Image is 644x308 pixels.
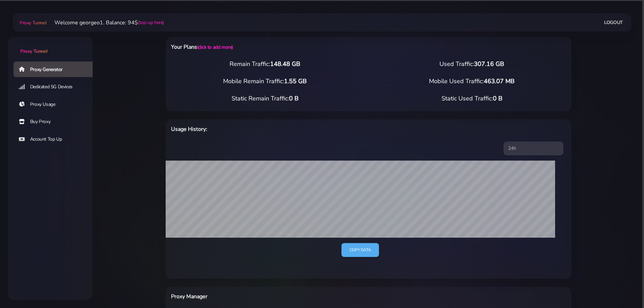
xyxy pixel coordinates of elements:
iframe: Webchat Widget [605,269,636,300]
span: Proxy Tunnel [20,48,47,54]
div: Static Remain Traffic: [162,94,368,103]
span: Proxy Tunnel [20,20,46,26]
div: Used Traffic: [368,60,575,69]
a: Copy data [341,243,379,257]
div: Mobile Used Traffic: [368,77,575,86]
a: Proxy Usage [14,97,98,112]
a: Proxy Generator [14,62,98,77]
span: 463.07 MB [484,77,515,85]
a: Proxy Tunnel [8,37,93,55]
div: Mobile Remain Traffic: [162,77,368,86]
a: Account Top Up [14,132,98,147]
span: 148.48 GB [270,60,300,68]
span: 307.16 GB [474,60,504,68]
h6: Proxy Manager [171,292,398,301]
span: 0 B [289,94,299,102]
h6: Your Plans [171,43,398,51]
h6: Usage History: [171,125,398,134]
a: (top-up here) [138,19,164,26]
a: Proxy Tunnel [18,17,46,28]
span: 0 B [493,94,502,102]
a: Buy Proxy [14,114,98,129]
a: Dedicated 5G Devices [14,79,98,95]
span: 1.55 GB [284,77,307,85]
div: Static Used Traffic: [368,94,575,103]
li: Welcome georgeo1. Balance: 94$ [46,19,164,27]
a: (click to add more) [197,44,233,50]
a: Logout [604,16,623,29]
div: Remain Traffic: [162,60,368,69]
